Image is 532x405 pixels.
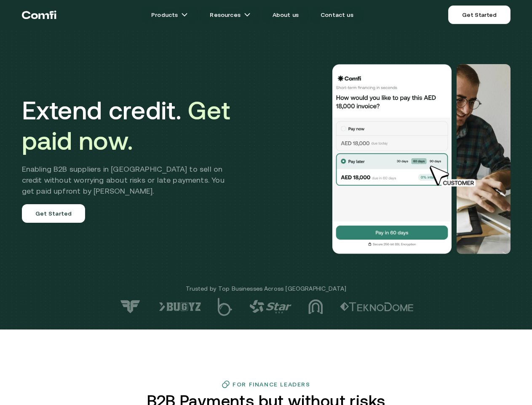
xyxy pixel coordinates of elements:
a: Resourcesarrow icons [200,6,260,23]
img: logo-6 [159,302,201,311]
a: Return to the top of the Comfi home page [22,2,56,27]
img: logo-2 [340,302,414,311]
h1: Extend credit. [22,95,237,156]
img: logo-5 [218,298,233,316]
img: finance [222,380,230,389]
a: About us [262,6,309,23]
img: logo-7 [119,300,142,314]
img: Would you like to pay this AED 18,000.00 invoice? [331,64,453,254]
a: Productsarrow icons [141,6,198,23]
img: Would you like to pay this AED 18,000.00 invoice? [457,64,511,254]
img: arrow icons [181,11,188,18]
h2: Enabling B2B suppliers in [GEOGRAPHIC_DATA] to sell on credit without worrying about risks or lat... [22,164,237,197]
img: arrow icons [244,11,251,18]
img: cursor [423,165,485,188]
h3: For Finance Leaders [233,381,310,388]
a: Get Started [448,5,510,24]
a: Get Started [22,204,86,223]
img: logo-3 [308,299,323,314]
img: logo-4 [249,300,291,313]
a: Contact us [310,6,364,23]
